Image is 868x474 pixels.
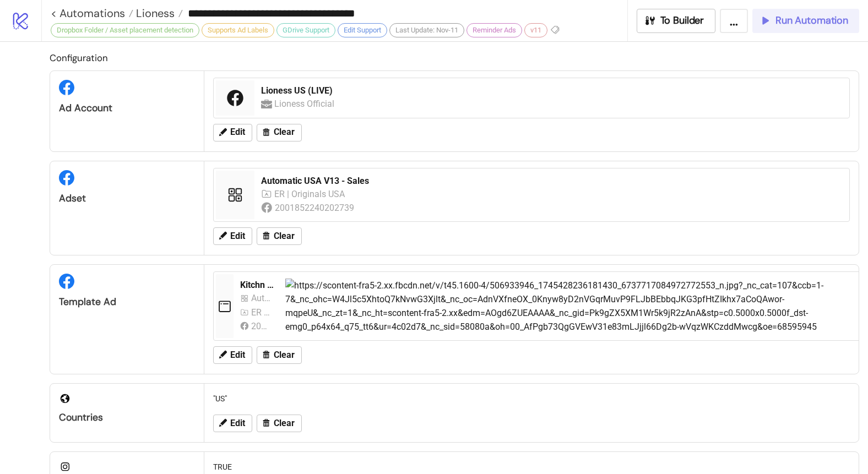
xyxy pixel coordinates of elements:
[261,175,843,187] div: Automatic USA V13 - Sales
[51,8,133,19] a: < Automations
[51,23,199,37] div: Dropbox Folder / Asset placement detection
[230,418,245,428] span: Edit
[251,291,272,305] div: Automatic USA V12 - Sales
[59,411,195,424] div: Countries
[230,231,245,241] span: Edit
[257,415,302,432] button: Clear
[275,201,356,215] div: 2001852240202739
[133,8,183,19] a: Lioness
[59,296,195,308] div: Template Ad
[213,124,252,141] button: Edit
[257,227,302,245] button: Clear
[274,231,295,241] span: Clear
[257,346,302,364] button: Clear
[133,6,175,20] span: Lioness
[274,187,347,201] div: ER | Originals USA
[59,102,195,115] div: Ad Account
[775,14,848,27] span: Run Automation
[59,192,195,205] div: Adset
[274,350,295,360] span: Clear
[660,14,704,27] span: To Builder
[338,23,387,37] div: Edit Support
[213,415,252,432] button: Edit
[230,127,245,137] span: Edit
[466,23,522,37] div: Reminder Ads
[274,97,337,111] div: Lioness Official
[202,23,274,37] div: Supports Ad Labels
[274,127,295,137] span: Clear
[389,23,464,37] div: Last Update: Nov-11
[251,306,272,319] div: ER | Originals USA
[213,227,252,245] button: Edit
[240,279,276,291] div: Kitchn Template v2
[50,51,859,65] h2: Configuration
[752,9,859,33] button: Run Automation
[230,350,245,360] span: Edit
[276,23,335,37] div: GDrive Support
[720,9,748,33] button: ...
[213,346,252,364] button: Edit
[524,23,547,37] div: v11
[257,124,302,141] button: Clear
[209,388,854,409] div: "US"
[274,418,295,428] span: Clear
[251,319,272,333] div: 2001852240202739
[637,9,716,33] button: To Builder
[261,85,843,97] div: Lioness US (LIVE)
